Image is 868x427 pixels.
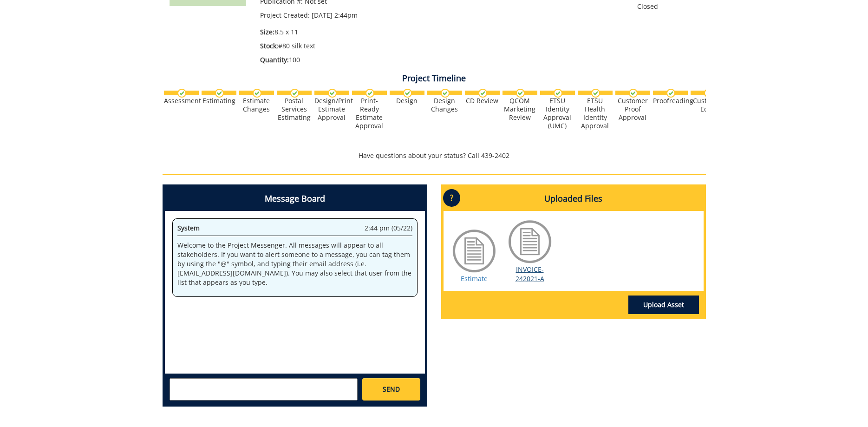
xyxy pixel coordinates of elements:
div: Customer Proof Approval [615,97,650,122]
span: Stock: [260,41,278,50]
img: checkmark [253,89,261,98]
div: Estimate Changes [239,97,274,113]
div: ETSU Identity Approval (UMC) [540,97,575,130]
div: Assessment [164,97,199,105]
span: System [177,223,200,232]
span: Project Created: [260,11,310,20]
span: Size: [260,27,274,36]
div: Print-Ready Estimate Approval [352,97,387,130]
img: checkmark [478,89,487,98]
img: checkmark [554,89,562,98]
div: Design/Print Estimate Approval [314,97,349,122]
span: Quantity: [260,55,289,64]
img: checkmark [666,89,675,98]
div: Design Changes [427,97,462,113]
p: Have questions about your status? Call 439-2402 [163,151,706,160]
div: QCOM Marketing Review [503,97,537,122]
a: INVOICE-242021-A [516,265,544,283]
div: Postal Services Estimating [277,97,312,122]
p: 100 [260,55,624,65]
a: Upload Asset [628,296,699,314]
p: #80 silk text [260,41,624,51]
p: 8.5 x 11 [260,27,624,37]
img: checkmark [365,89,374,98]
img: checkmark [629,89,638,98]
h4: Project Timeline [163,74,706,83]
div: CD Review [465,97,500,105]
div: ETSU Health Identity Approval [578,97,613,130]
img: checkmark [441,89,450,98]
div: Design [390,97,424,105]
img: checkmark [591,89,600,98]
img: checkmark [328,89,337,98]
h4: Message Board [165,187,425,211]
img: checkmark [403,89,412,98]
p: ? [443,189,460,207]
img: checkmark [215,89,224,98]
img: checkmark [704,89,713,98]
h4: Uploaded Files [444,187,704,211]
div: Estimating [202,97,236,105]
a: SEND [362,378,420,401]
textarea: messageToSend [170,378,358,401]
p: Welcome to the Project Messenger. All messages will appear to all stakeholders. If you want to al... [177,241,412,287]
span: [DATE] 2:44pm [312,11,358,20]
img: checkmark [516,89,525,98]
img: checkmark [290,89,299,98]
span: SEND [383,385,400,394]
div: Customer Edits [691,97,725,113]
div: Proofreading [653,97,688,105]
span: 2:44 pm (05/22) [365,223,412,233]
a: Estimate [461,274,488,283]
img: checkmark [177,89,186,98]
